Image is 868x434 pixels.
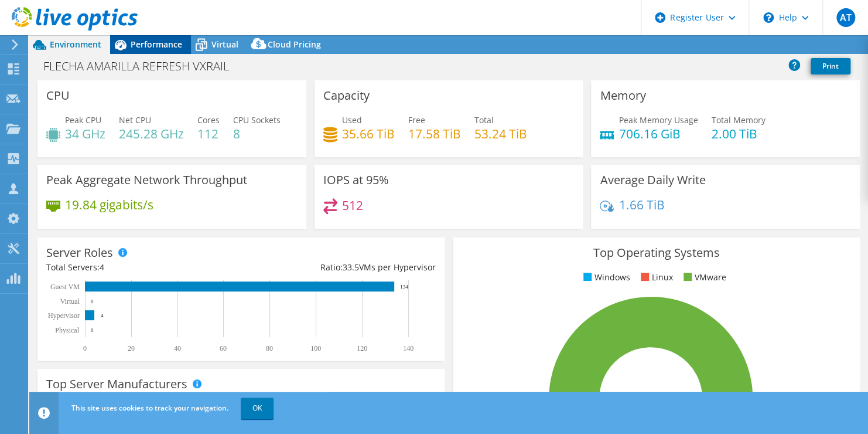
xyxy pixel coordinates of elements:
text: 134 [400,284,408,290]
span: This site uses cookies to track your navigation. [71,403,228,413]
span: 4 [100,262,104,273]
span: CPU Sockets [233,114,281,126]
h4: 2.00 TiB [711,127,765,140]
svg: \n [763,12,774,23]
h3: CPU [46,89,70,102]
h3: Memory [600,89,645,102]
h4: 1.66 TiB [618,198,664,211]
span: AT [836,8,855,27]
li: Linux [638,271,673,284]
span: Environment [50,39,101,50]
text: 60 [220,344,227,352]
h4: 8 [233,127,281,140]
h4: 34 GHz [65,127,105,140]
span: Peak Memory Usage [618,114,698,126]
h4: 512 [342,199,363,212]
span: Cores [197,114,220,126]
text: 0 [91,299,94,304]
h3: IOPS at 95% [323,174,389,187]
text: 40 [174,344,181,352]
span: Used [342,114,362,126]
text: 0 [91,327,94,333]
h3: Peak Aggregate Network Throughput [46,174,247,187]
text: 140 [403,344,414,352]
span: Free [408,114,425,126]
h3: Capacity [323,89,370,102]
span: Cloud Pricing [268,39,321,50]
text: Virtual [60,297,80,306]
span: Net CPU [119,114,151,126]
h3: Top Operating Systems [462,246,851,259]
text: 20 [128,344,135,352]
span: Virtual [211,39,238,50]
text: Physical [55,326,79,334]
text: 80 [266,344,273,352]
span: Total Memory [711,114,765,126]
div: Ratio: VMs per Hypervisor [241,261,435,274]
span: Total [474,114,494,126]
span: Performance [131,39,182,50]
a: OK [241,398,274,419]
li: Windows [580,271,630,284]
h4: 706.16 GiB [618,127,698,140]
h4: 17.58 TiB [408,127,461,140]
span: Peak CPU [65,114,101,126]
span: 33.5 [343,262,359,273]
text: Guest VM [50,283,80,291]
h4: 112 [197,127,220,140]
div: Total Servers: [46,261,241,274]
li: VMware [681,271,726,284]
h4: 19.84 gigabits/s [65,198,153,211]
h4: 53.24 TiB [474,127,527,140]
text: 100 [310,344,321,352]
h1: FLECHA AMARILLA REFRESH VXRAIL [38,60,247,73]
text: 120 [357,344,367,352]
h3: Server Roles [46,246,113,259]
h3: Average Daily Write [600,174,705,187]
a: Print [811,58,850,74]
h4: 245.28 GHz [119,127,184,140]
h3: Top Server Manufacturers [46,378,187,391]
text: 4 [101,313,104,318]
text: Hypervisor [48,311,80,320]
text: 0 [83,344,87,352]
h4: 35.66 TiB [342,127,395,140]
